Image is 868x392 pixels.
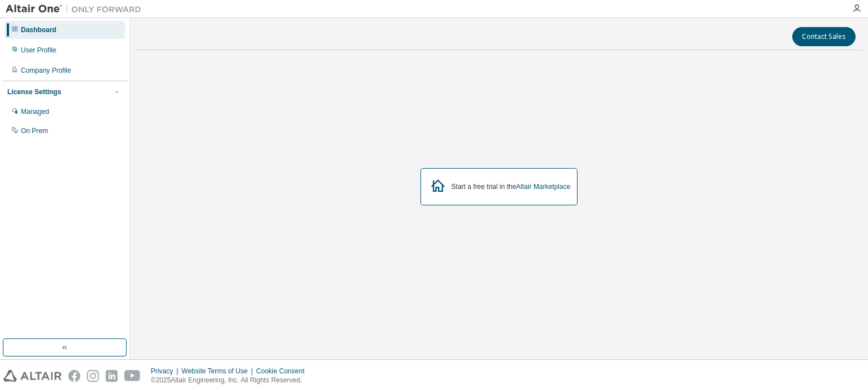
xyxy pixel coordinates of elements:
[21,46,57,55] div: User Profile
[21,66,71,75] div: Company Profile
[7,87,61,96] div: License Settings
[516,183,570,191] a: Altair Marketplace
[452,182,571,191] div: Start a free trial in the
[124,370,141,382] img: youtube.svg
[792,27,856,46] button: Contact Sales
[6,3,147,15] img: Altair One
[68,370,80,382] img: facebook.svg
[3,370,62,382] img: altair_logo.svg
[151,376,311,385] p: © 2025 Altair Engineering, Inc. All Rights Reserved.
[106,370,118,382] img: linkedin.svg
[256,367,311,376] div: Cookie Consent
[21,107,49,116] div: Managed
[21,126,48,135] div: On Prem
[21,25,57,34] div: Dashboard
[87,370,99,382] img: instagram.svg
[151,367,181,376] div: Privacy
[181,367,256,376] div: Website Terms of Use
